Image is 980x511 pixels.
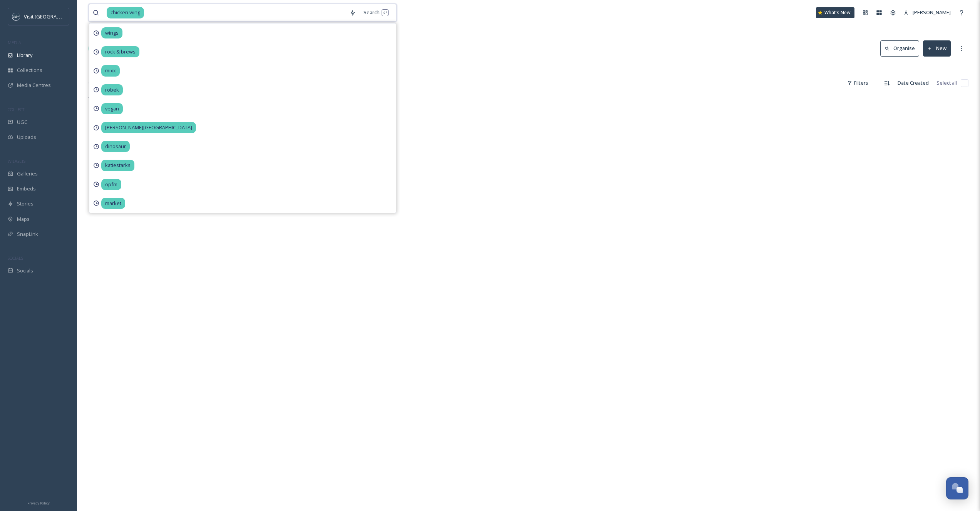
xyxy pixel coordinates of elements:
[8,158,25,164] span: WIDGETS
[101,179,121,190] span: opfm
[946,477,968,499] button: Open Chat
[923,40,951,56] button: New
[17,185,36,192] span: Embeds
[101,27,122,38] span: wings
[12,13,20,20] img: c3es6xdrejuflcaqpovn.png
[101,122,196,133] span: [PERSON_NAME][GEOGRAPHIC_DATA]
[880,40,923,56] a: Organise
[101,160,134,171] span: katiestarks
[101,141,130,152] span: dinosaur
[936,79,957,87] span: Select all
[843,75,872,90] div: Filters
[17,200,34,207] span: Stories
[101,84,123,95] span: robek
[8,107,24,112] span: COLLECT
[17,82,51,89] span: Media Centres
[89,95,140,102] span: There is nothing here.
[17,134,36,141] span: Uploads
[17,52,32,59] span: Library
[27,501,50,506] span: Privacy Policy
[89,79,101,87] span: 0 file s
[17,119,27,126] span: UGC
[17,230,38,238] span: SnapLink
[17,67,42,74] span: Collections
[816,7,854,18] a: What's New
[8,255,23,261] span: SOCIALS
[101,46,139,57] span: rock & brews
[17,267,33,274] span: Socials
[101,198,125,209] span: market
[17,170,38,177] span: Galleries
[17,215,30,223] span: Maps
[107,7,144,18] span: chicken wing
[894,75,933,90] div: Date Created
[880,40,919,56] button: Organise
[24,13,84,20] span: Visit [GEOGRAPHIC_DATA]
[913,9,951,16] span: [PERSON_NAME]
[900,5,955,20] a: [PERSON_NAME]
[8,40,21,45] span: MEDIA
[101,103,123,114] span: vegan
[27,498,50,507] a: Privacy Policy
[360,5,392,20] div: Search
[101,65,120,76] span: mixx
